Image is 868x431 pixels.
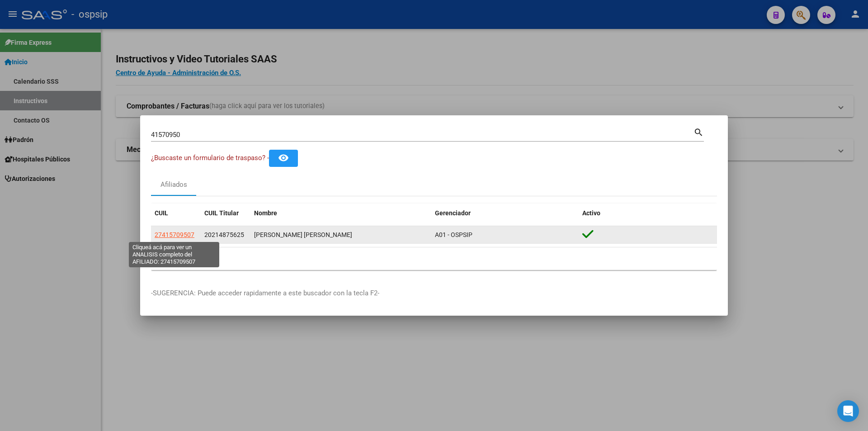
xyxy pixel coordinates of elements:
[435,209,471,217] span: Gerenciador
[693,126,704,137] mat-icon: search
[254,230,428,240] div: [PERSON_NAME] [PERSON_NAME]
[160,180,187,190] div: Afiliados
[582,209,600,217] span: Activo
[151,204,201,223] datatable-header-cell: CUIL
[151,288,717,298] p: -SUGERENCIA: Puede acceder rapidamente a este buscador con la tecla F2-
[204,231,244,238] span: 20214875625
[155,231,194,238] span: 27415709507
[201,204,250,223] datatable-header-cell: CUIL Titular
[278,152,289,163] mat-icon: remove_red_eye
[837,400,859,422] div: Open Intercom Messenger
[579,204,717,223] datatable-header-cell: Activo
[155,209,168,217] span: CUIL
[204,209,239,217] span: CUIL Titular
[250,204,431,223] datatable-header-cell: Nombre
[254,209,277,217] span: Nombre
[151,154,269,162] span: ¿Buscaste un formulario de traspaso? -
[431,204,579,223] datatable-header-cell: Gerenciador
[435,231,472,238] span: A01 - OSPSIP
[151,247,717,270] div: 1 total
